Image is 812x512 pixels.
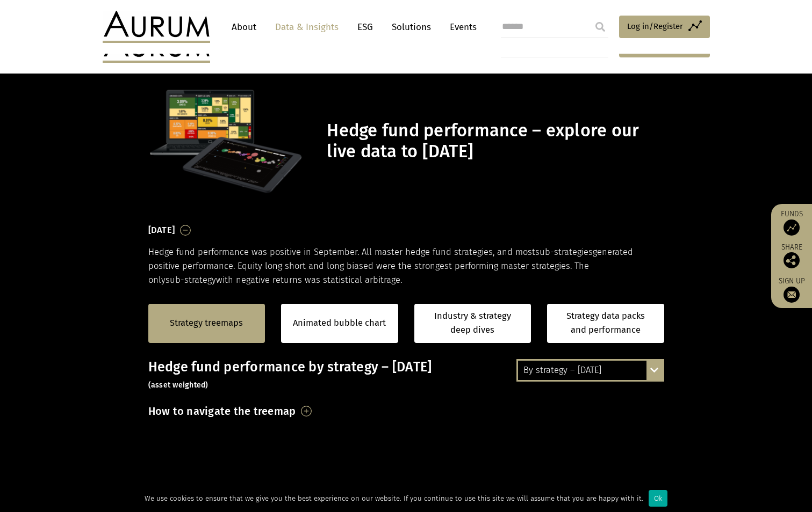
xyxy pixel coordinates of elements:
[170,316,243,330] a: Strategy treemaps
[103,11,210,43] img: Aurum
[777,209,807,236] a: Funds
[352,17,378,37] a: ESG
[293,316,386,330] a: Animated bubble chart
[649,490,667,507] div: Ok
[535,247,593,257] span: sub-strategies
[166,275,216,285] span: sub-strategy
[627,20,683,33] span: Log in/Register
[619,16,710,38] a: Log in/Register
[784,287,800,303] img: Sign up to our newsletter
[386,17,436,37] a: Solutions
[270,17,344,37] a: Data & Insights
[148,222,175,238] h3: [DATE]
[518,361,663,380] div: By strategy – [DATE]
[148,245,664,288] p: Hedge fund performance was positive in September. All master hedge fund strategies, and most gene...
[148,359,664,391] h3: Hedge fund performance by strategy – [DATE]
[327,120,661,162] h1: Hedge fund performance – explore our live data to [DATE]
[777,276,807,303] a: Sign up
[547,304,664,343] a: Strategy data packs and performance
[444,17,477,37] a: Events
[784,252,800,268] img: Share this post
[148,381,209,390] small: (asset weighted)
[784,220,800,236] img: Access Funds
[590,16,611,38] input: Submit
[777,244,807,268] div: Share
[226,17,262,37] a: About
[148,402,296,420] h3: How to navigate the treemap
[414,304,531,343] a: Industry & strategy deep dives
